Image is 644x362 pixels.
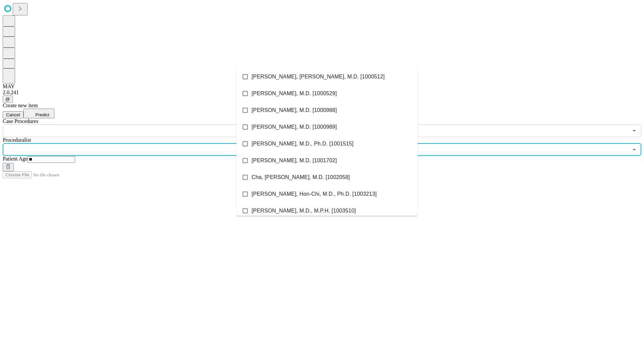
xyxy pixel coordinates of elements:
[23,109,54,118] button: Predict
[3,156,28,162] span: Patient Age
[3,118,38,124] span: Scheduled Procedure
[252,106,337,114] span: [PERSON_NAME], M.D. [1000988]
[3,89,641,96] div: 2.0.241
[630,126,639,135] button: Open
[5,97,10,102] span: @
[252,207,356,215] span: [PERSON_NAME], M.D., M.P.H. [1003510]
[3,137,31,143] span: Proceduralist
[252,73,385,81] span: [PERSON_NAME], [PERSON_NAME], M.D. [1000512]
[252,157,337,165] span: [PERSON_NAME], M.D. [1001702]
[3,111,23,118] button: Cancel
[252,89,337,98] span: [PERSON_NAME], M.D. [1000529]
[6,112,20,117] span: Cancel
[3,83,641,89] div: MAY
[3,103,38,108] span: Create new item
[630,145,639,154] button: Close
[252,173,350,181] span: Cha, [PERSON_NAME], M.D. [1002058]
[252,123,337,131] span: [PERSON_NAME], M.D. [1000989]
[35,112,49,117] span: Predict
[252,140,354,148] span: [PERSON_NAME], M.D., Ph.D. [1001515]
[252,190,377,198] span: [PERSON_NAME], Hon-Chi, M.D., Ph.D. [1003213]
[3,96,13,103] button: @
